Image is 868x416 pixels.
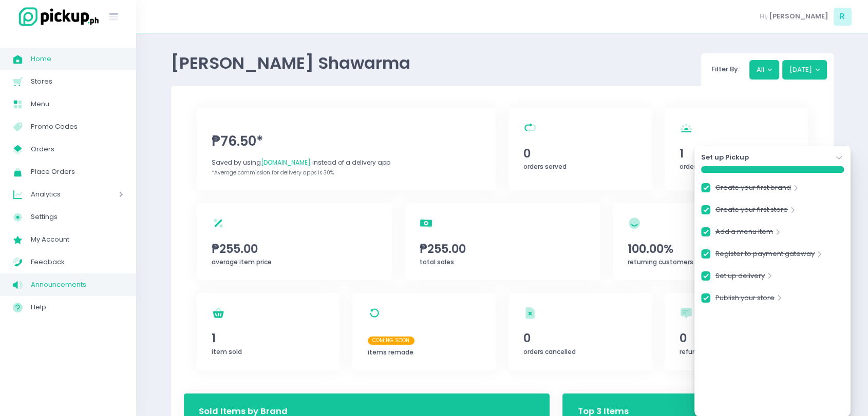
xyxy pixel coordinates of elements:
[171,51,410,74] span: [PERSON_NAME] Shawarma
[613,203,808,280] a: 100.00%returning customers
[708,64,743,74] span: Filter By:
[523,162,567,171] span: orders served
[715,249,815,263] a: Register to payment gateway
[701,152,749,163] strong: Set up Pickup
[31,97,123,111] span: Menu
[212,169,334,176] span: *Average commission for delivery apps is 30%
[212,240,377,257] span: ₱255.00
[13,6,100,28] img: logo
[31,52,123,66] span: Home
[715,271,765,285] a: Set up delivery
[834,8,852,26] span: R
[31,210,123,224] span: Settings
[31,233,123,246] span: My Account
[368,348,413,356] span: items remade
[31,188,90,201] span: Analytics
[405,203,600,280] a: ₱255.00total sales
[261,158,311,167] span: [DOMAIN_NAME]
[31,165,123,179] span: Place Orders
[523,145,636,162] span: 0
[31,143,123,156] span: Orders
[680,347,730,356] span: refunded orders
[31,120,123,133] span: Promo Codes
[749,60,779,80] button: All
[368,336,415,345] span: Coming Soon
[31,301,123,314] span: Help
[212,158,481,167] div: Saved by using instead of a delivery app
[420,240,585,257] span: ₱255.00
[680,329,792,347] span: 0
[715,293,775,307] a: Publish your store
[508,108,652,190] a: 0orders served
[212,131,481,151] span: ₱76.50*
[680,162,700,171] span: orders
[31,278,123,291] span: Announcements
[760,11,767,22] span: Hi,
[715,183,791,196] a: Create your first brand
[197,293,340,370] a: 1item sold
[212,329,325,347] span: 1
[420,257,454,266] span: total sales
[523,329,636,347] span: 0
[715,227,773,241] a: Add a menu item
[31,75,123,88] span: Stores
[212,257,272,266] span: average item price
[665,108,808,190] a: 1orders
[628,240,793,257] span: 100.00%
[31,255,123,269] span: Feedback
[508,293,652,370] a: 0orders cancelled
[680,145,792,162] span: 1
[523,347,576,356] span: orders cancelled
[197,203,392,280] a: ₱255.00average item price
[782,60,827,80] button: [DATE]
[628,257,693,266] span: returning customers
[212,347,242,356] span: item sold
[715,205,788,219] a: Create your first store
[665,293,808,370] a: 0refunded orders
[769,11,828,22] span: [PERSON_NAME]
